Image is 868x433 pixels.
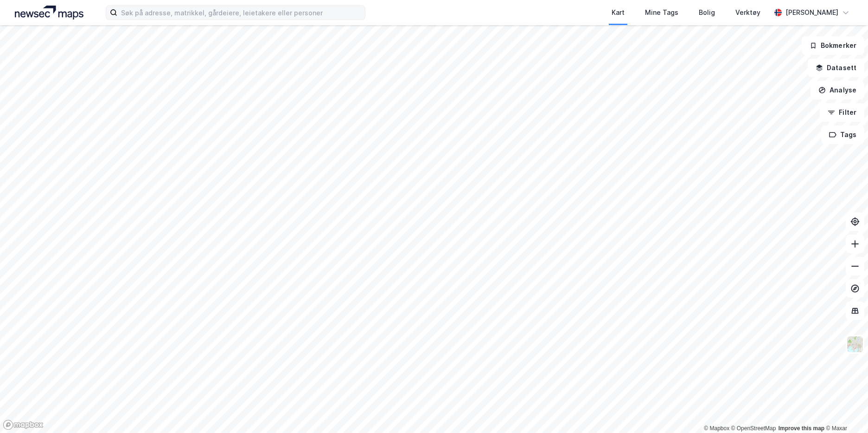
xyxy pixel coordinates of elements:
[820,103,864,122] button: Filter
[3,420,44,430] a: Mapbox homepage
[731,425,776,432] a: OpenStreetMap
[822,388,868,433] iframe: Chat Widget
[704,425,729,432] a: Mapbox
[846,335,864,353] img: Z
[822,388,868,433] div: Kontrollprogram for chat
[645,7,678,18] div: Mine Tags
[811,81,864,99] button: Analyse
[612,7,625,18] div: Kart
[779,425,824,432] a: Improve this map
[785,7,838,18] div: [PERSON_NAME]
[735,7,760,18] div: Verktøy
[802,36,864,55] button: Bokmerker
[15,6,83,20] img: logo.a4113a55bc3d86da70a041830d287a7e.svg
[117,6,365,20] input: Søk på adresse, matrikkel, gårdeiere, leietakere eller personer
[699,7,715,18] div: Bolig
[808,59,864,77] button: Datasett
[821,125,864,144] button: Tags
